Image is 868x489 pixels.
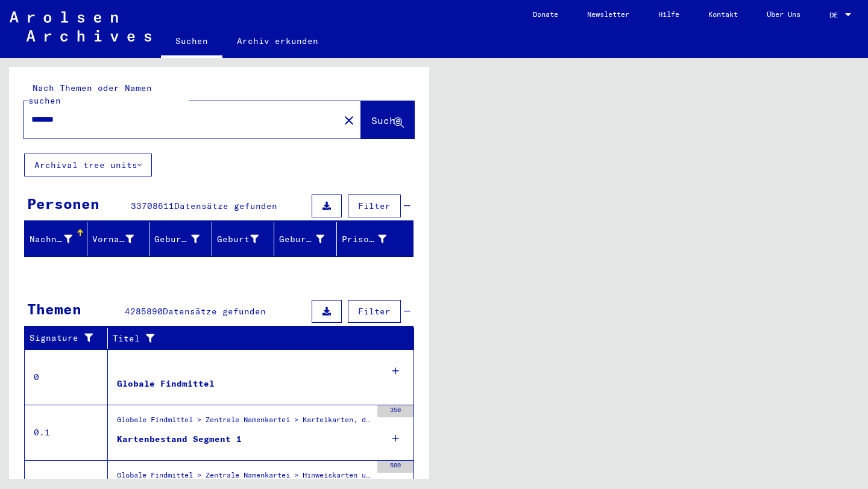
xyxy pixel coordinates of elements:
[92,233,134,246] div: Vorname
[174,201,277,211] span: Datensätze gefunden
[27,193,99,214] div: Personen
[24,154,152,176] button: Archival tree units
[154,233,200,246] div: Geburtsname
[163,306,266,317] span: Datensätze gefunden
[161,26,222,58] a: Suchen
[342,233,387,246] div: Prisoner #
[30,229,87,249] div: Nachname
[25,405,108,460] td: 0.1
[28,83,152,106] mat-label: Nach Themen oder Namen suchen
[342,229,402,249] div: Prisoner #
[358,306,391,317] span: Filter
[279,229,339,249] div: Geburtsdatum
[87,222,150,256] mat-header-cell: Vorname
[117,470,371,487] div: Globale Findmittel > Zentrale Namenkartei > Hinweiskarten und Originale, die in T/D-Fällen aufgef...
[829,11,843,19] span: DE
[92,229,149,249] div: Vorname
[337,222,414,256] mat-header-cell: Prisoner #
[149,222,212,256] mat-header-cell: Geburtsname
[30,329,110,348] div: Signature
[131,201,174,211] span: 33708611
[30,233,72,246] div: Nachname
[117,433,242,446] div: Kartenbestand Segment 1
[358,201,391,211] span: Filter
[10,11,151,42] img: Arolsen_neg.svg
[222,26,333,55] a: Archiv erkunden
[279,233,324,246] div: Geburtsdatum
[377,461,414,473] div: 500
[117,378,215,390] div: Globale Findmittel
[342,113,356,128] mat-icon: close
[361,101,414,139] button: Suche
[212,222,275,256] mat-header-cell: Geburt‏
[377,405,414,417] div: 350
[117,414,371,431] div: Globale Findmittel > Zentrale Namenkartei > Karteikarten, die im Rahmen der sequentiellen Massend...
[30,332,98,344] div: Signature
[25,349,108,405] td: 0
[337,108,361,132] button: Clear
[154,229,215,249] div: Geburtsname
[217,233,259,246] div: Geburt‏
[113,332,390,345] div: Titel
[274,222,337,256] mat-header-cell: Geburtsdatum
[27,298,81,320] div: Themen
[125,306,163,317] span: 4285890
[113,329,402,348] div: Titel
[348,300,401,323] button: Filter
[371,114,401,126] span: Suche
[25,222,87,256] mat-header-cell: Nachname
[217,229,274,249] div: Geburt‏
[348,195,401,217] button: Filter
